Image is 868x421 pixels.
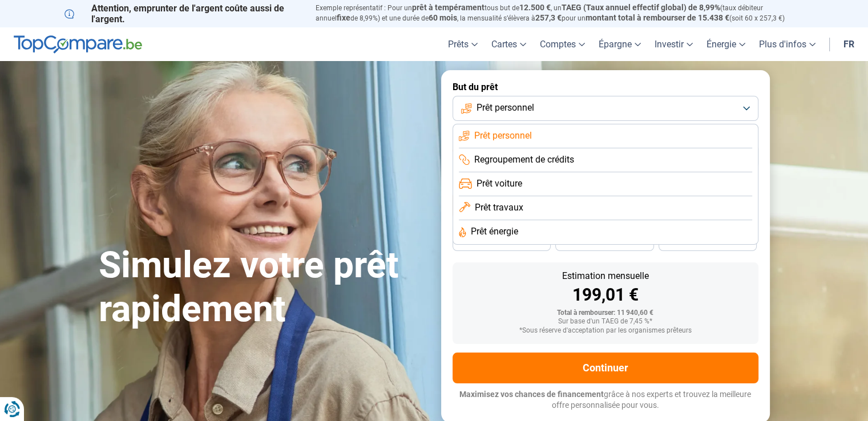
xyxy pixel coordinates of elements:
[837,27,861,61] a: fr
[475,201,523,214] span: Prêt travaux
[695,239,720,246] span: 24 mois
[752,27,822,61] a: Plus d'infos
[453,353,758,383] button: Continuer
[462,318,749,326] div: Sur base d'un TAEG de 7,45 %*
[474,153,574,166] span: Regroupement de crédits
[459,390,604,399] span: Maximisez vos chances de financement
[474,129,532,142] span: Prêt personnel
[586,13,729,22] span: montant total à rembourser de 15.438 €
[648,27,700,61] a: Investir
[471,225,518,238] span: Prêt énergie
[429,13,457,22] span: 60 mois
[462,272,749,281] div: Estimation mensuelle
[485,27,533,61] a: Cartes
[99,244,427,331] h1: Simulez votre prêt rapidement
[700,27,752,61] a: Énergie
[535,13,562,22] span: 257,3 €
[453,82,758,92] label: But du prêt
[337,13,350,22] span: fixe
[592,239,617,246] span: 30 mois
[462,286,749,303] div: 199,01 €
[453,96,758,121] button: Prêt personnel
[462,309,749,317] div: Total à rembourser: 11 940,60 €
[562,3,720,12] span: TAEG (Taux annuel effectif global) de 8,99%
[519,3,551,12] span: 12.500 €
[477,102,534,114] span: Prêt personnel
[533,27,592,61] a: Comptes
[489,239,514,246] span: 36 mois
[592,27,648,61] a: Épargne
[477,177,522,190] span: Prêt voiture
[441,27,485,61] a: Prêts
[453,389,758,411] p: grâce à nos experts et trouvez la meilleure offre personnalisée pour vous.
[14,35,142,54] img: TopCompare
[412,3,485,12] span: prêt à tempérament
[462,327,749,335] div: *Sous réserve d'acceptation par les organismes prêteurs
[316,3,804,23] p: Exemple représentatif : Pour un tous but de , un (taux débiteur annuel de 8,99%) et une durée de ...
[64,3,302,25] p: Attention, emprunter de l'argent coûte aussi de l'argent.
